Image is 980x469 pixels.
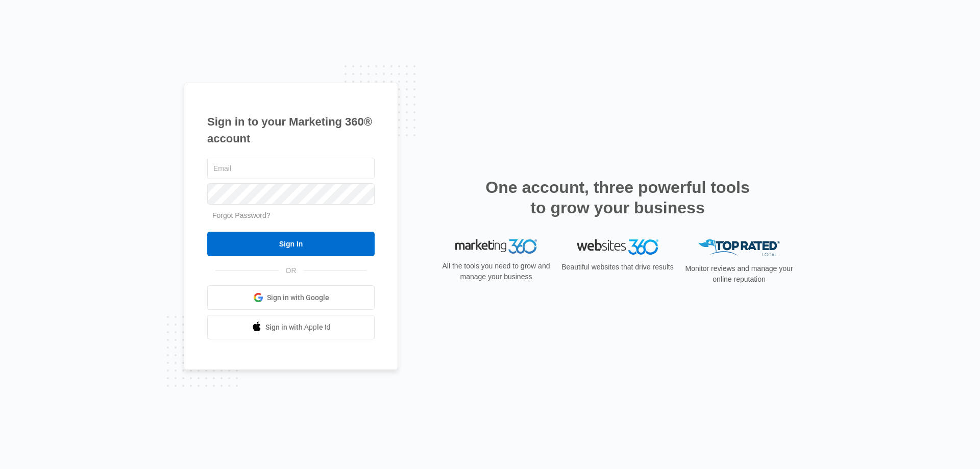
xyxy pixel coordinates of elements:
[265,322,331,333] span: Sign in with Apple Id
[207,285,375,310] a: Sign in with Google
[560,262,675,273] p: Beautiful websites that drive results
[207,158,375,179] input: Email
[207,232,375,256] input: Sign In
[577,239,658,254] img: Websites 360
[439,261,553,282] p: All the tools you need to grow and manage your business
[698,239,780,256] img: Top Rated Local
[455,239,537,254] img: Marketing 360
[207,315,375,339] a: Sign in with Apple Id
[482,177,753,218] h2: One account, three powerful tools to grow your business
[279,265,304,276] span: OR
[212,211,271,219] a: Forgot Password?
[682,263,796,285] p: Monitor reviews and manage your online reputation
[267,292,329,303] span: Sign in with Google
[207,113,375,147] h1: Sign in to your Marketing 360® account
